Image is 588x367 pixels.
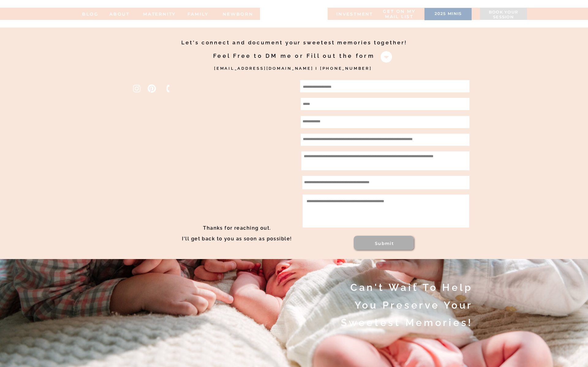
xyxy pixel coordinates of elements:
[186,12,210,16] a: FAMILy
[113,37,475,46] h2: Let's connect and document your sweetest memories together!
[382,9,417,20] a: Get on my MAIL list
[78,12,103,16] a: BLOG
[336,12,367,16] a: INVESTMENT
[354,240,414,245] a: Submit
[143,12,168,16] a: MATERNITY
[337,279,473,299] a: Can't wait to help you preserve your sweetest memories!
[214,64,374,82] a: [EMAIL_ADDRESS][DOMAIN_NAME] I [PHONE_NUMBER]
[194,50,394,68] h2: Feel Free to DM me or Fill out the form
[180,223,294,258] h2: Thanks for reaching out. I'll get back to you as soon as possible!
[221,12,255,16] a: NEWBORN
[428,11,469,17] a: 2025 minis
[483,10,524,20] a: Book your session
[103,12,136,16] a: ABOUT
